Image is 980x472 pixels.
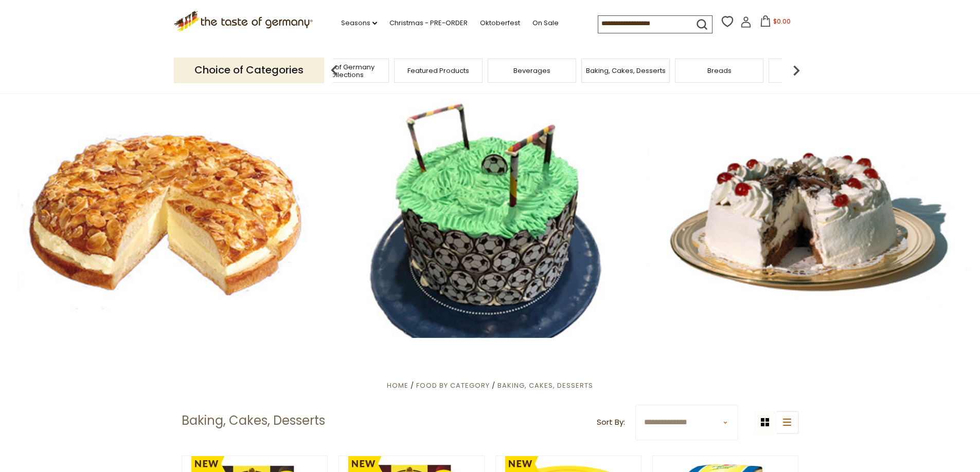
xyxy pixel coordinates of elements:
[754,15,797,31] button: $0.00
[586,67,666,74] a: Baking, Cakes, Desserts
[513,67,550,74] a: Beverages
[304,63,386,79] a: Taste of Germany Collections
[407,67,469,74] a: Featured Products
[480,17,520,29] a: Oktoberfest
[341,17,377,29] a: Seasons
[324,60,345,81] img: previous arrow
[497,381,593,390] a: Baking, Cakes, Desserts
[416,381,490,390] a: Food By Category
[707,67,732,74] a: Breads
[786,60,807,81] img: next arrow
[182,413,325,428] h1: Baking, Cakes, Desserts
[597,416,625,429] label: Sort By:
[174,58,324,83] p: Choice of Categories
[532,17,559,29] a: On Sale
[773,17,791,26] span: $0.00
[387,381,408,390] a: Home
[389,17,468,29] a: Christmas - PRE-ORDER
